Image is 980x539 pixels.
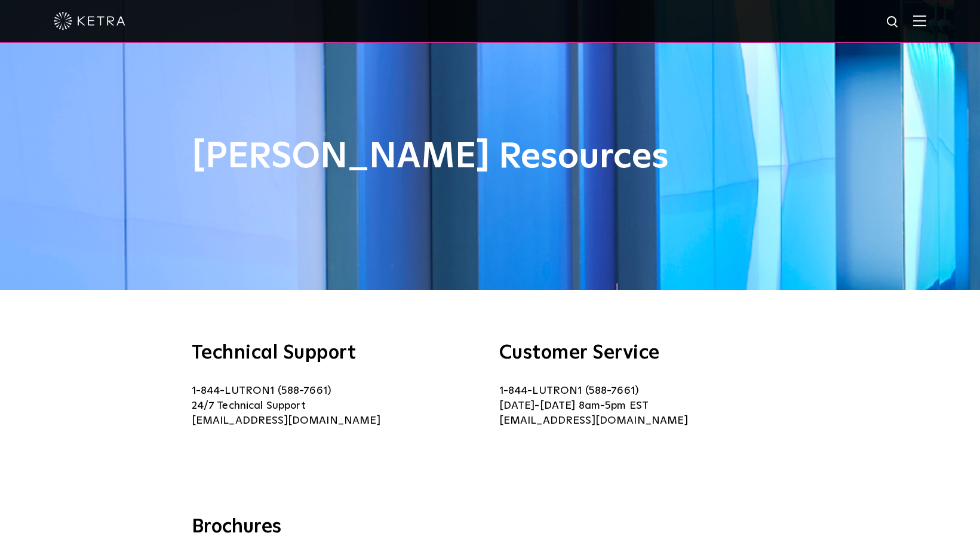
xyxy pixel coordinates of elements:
[54,12,125,30] img: ketra-logo-2019-white
[886,15,901,30] img: search icon
[192,415,380,426] a: [EMAIL_ADDRESS][DOMAIN_NAME]
[499,384,789,428] p: 1-844-LUTRON1 (588-7661) [DATE]-[DATE] 8am-5pm EST [EMAIL_ADDRESS][DOMAIN_NAME]
[192,344,481,363] h3: Technical Support
[192,137,789,177] h1: [PERSON_NAME] Resources
[499,344,789,363] h3: Customer Service
[192,384,481,428] p: 1-844-LUTRON1 (588-7661) 24/7 Technical Support
[913,15,926,26] img: Hamburger%20Nav.svg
